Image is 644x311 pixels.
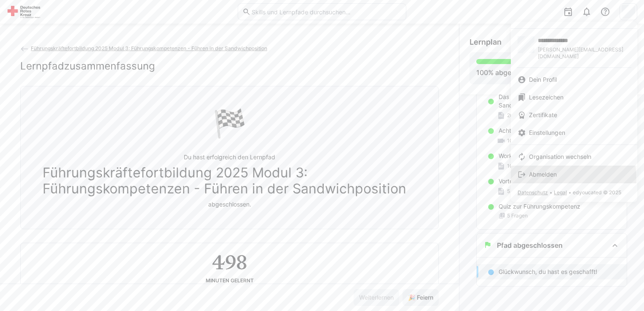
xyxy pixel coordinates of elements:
[529,75,557,84] span: Dein Profil
[529,111,557,119] span: Zertifikate
[550,189,552,196] span: •
[569,189,571,196] span: •
[518,189,548,196] span: Datenschutz
[529,153,591,161] span: Organisation wechseln
[529,170,557,179] span: Abmelden
[573,189,621,196] span: edyoucated © 2025
[529,129,565,137] span: Einstellungen
[554,189,567,196] span: Legal
[529,93,563,102] span: Lesezeichen
[538,46,631,60] span: [PERSON_NAME][EMAIL_ADDRESS][DOMAIN_NAME]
